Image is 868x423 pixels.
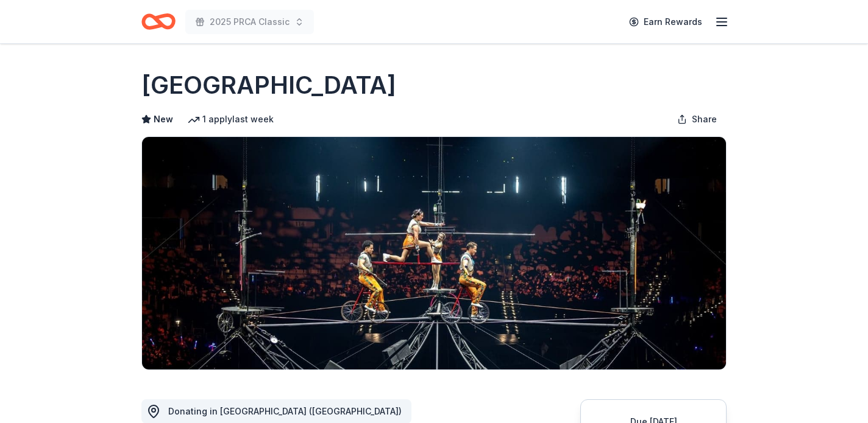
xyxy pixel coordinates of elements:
[622,11,710,33] a: Earn Rewards
[141,68,396,102] h1: [GEOGRAPHIC_DATA]
[142,137,726,369] img: Image for Dickies Arena
[210,15,290,29] span: 2025 PRCA Classic
[168,406,402,416] span: Donating in [GEOGRAPHIC_DATA] ([GEOGRAPHIC_DATA])
[154,112,173,127] span: New
[188,112,274,127] div: 1 apply last week
[185,10,314,34] button: 2025 PRCA Classic
[141,7,176,36] a: Home
[692,112,717,127] span: Share
[667,107,727,131] button: Share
